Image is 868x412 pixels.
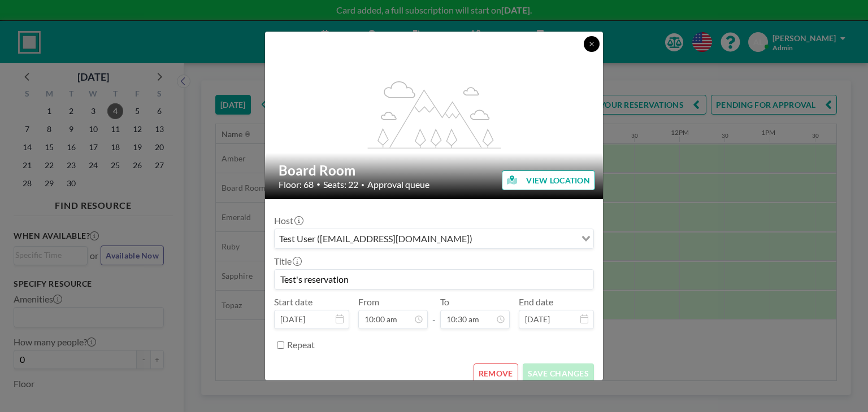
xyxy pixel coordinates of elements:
input: Search for option [476,231,575,246]
h2: Board Room [279,162,591,179]
label: End date [519,296,553,308]
button: VIEW LOCATION [502,170,595,190]
span: Seats: 22 [323,179,358,190]
span: - [432,300,436,325]
label: Start date [274,296,313,308]
label: From [358,296,379,308]
span: Approval queue [367,179,429,190]
button: SAVE CHANGES [523,363,594,383]
div: Search for option [275,229,593,248]
g: flex-grow: 1.2; [368,81,501,148]
label: Repeat [287,339,315,350]
label: To [440,296,449,308]
span: Test User ([EMAIL_ADDRESS][DOMAIN_NAME]) [277,231,475,246]
span: Floor: 68 [279,179,314,190]
span: • [361,181,364,189]
label: Host [274,215,302,226]
label: Title [274,256,301,267]
input: (No title) [275,270,593,289]
button: REMOVE [474,363,518,383]
span: • [316,180,320,189]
